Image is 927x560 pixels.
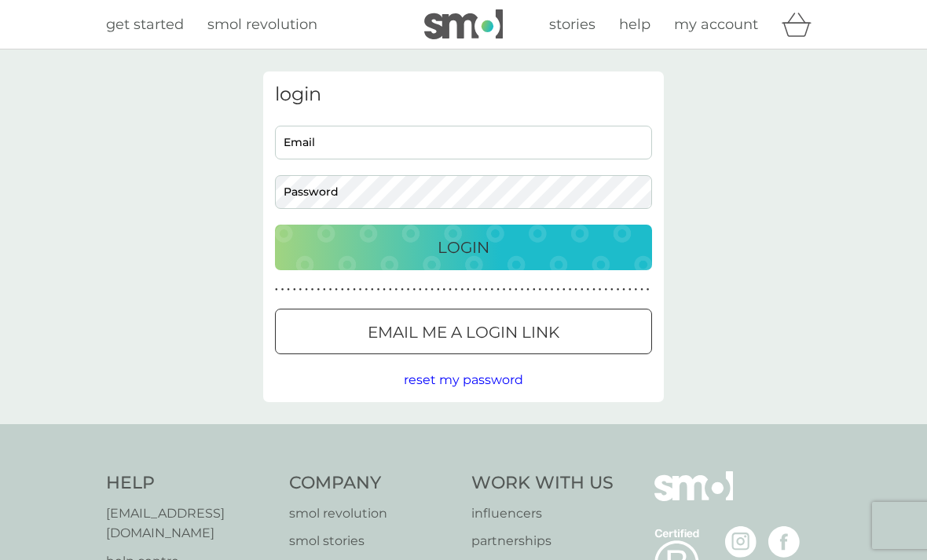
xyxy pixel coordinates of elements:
p: ● [275,286,278,294]
p: ● [581,286,584,294]
img: visit the smol Facebook page [768,526,800,558]
p: ● [485,286,488,294]
a: smol stories [289,531,456,551]
p: ● [574,286,577,294]
span: help [619,16,650,33]
span: stories [549,16,595,33]
p: ● [526,286,529,294]
span: smol revolution [207,16,317,33]
p: ● [569,286,572,294]
p: ● [628,286,632,294]
p: ● [365,286,368,294]
p: ● [412,286,416,294]
span: get started [106,16,184,33]
p: ● [281,286,284,294]
p: ● [473,286,476,294]
p: ● [371,286,374,294]
p: ● [562,286,566,294]
a: my account [674,13,758,36]
p: Login [438,235,489,260]
p: ● [341,286,344,294]
h4: Help [106,471,273,496]
p: ● [377,286,380,294]
p: ● [533,286,536,294]
p: ● [467,286,470,294]
p: ● [407,286,410,294]
p: ● [317,286,320,294]
p: ● [455,286,458,294]
p: Email me a login link [368,320,559,345]
p: ● [443,286,446,294]
p: ● [544,286,548,294]
p: ● [395,286,398,294]
a: [EMAIL_ADDRESS][DOMAIN_NAME] [106,503,273,544]
p: ● [305,286,308,294]
p: ● [431,286,434,294]
p: ● [635,286,638,294]
p: ● [437,286,440,294]
p: ● [389,286,392,294]
p: ● [640,286,643,294]
p: ● [556,286,559,294]
img: visit the smol Instagram page [725,526,757,558]
p: ● [419,286,422,294]
p: ● [287,286,290,294]
button: Email me a login link [275,309,652,354]
h4: Work With Us [471,471,614,496]
p: ● [592,286,595,294]
h4: Company [289,471,456,496]
p: ● [478,286,482,294]
a: help [619,13,650,36]
a: stories [549,13,595,36]
p: ● [587,286,590,294]
a: partnerships [471,531,614,551]
h3: login [275,83,652,106]
img: smol [654,471,733,525]
p: ● [508,286,511,294]
span: reset my password [404,372,523,387]
p: ● [521,286,524,294]
a: smol revolution [289,503,456,524]
a: influencers [471,503,614,524]
p: ● [299,286,302,294]
p: ● [647,286,650,294]
p: ● [460,286,463,294]
p: ● [491,286,494,294]
p: ● [293,286,296,294]
p: ● [503,286,506,294]
p: ● [610,286,614,294]
a: smol revolution [207,13,317,36]
p: ● [515,286,518,294]
p: ● [599,286,602,294]
p: ● [617,286,620,294]
span: my account [674,16,758,33]
button: Login [275,225,652,270]
p: ● [335,286,338,294]
p: ● [311,286,314,294]
p: ● [622,286,625,294]
div: basket [782,9,821,40]
p: ● [449,286,452,294]
button: reset my password [404,370,523,390]
p: ● [425,286,428,294]
p: ● [604,286,607,294]
a: get started [106,13,184,36]
p: ● [347,286,350,294]
p: ● [383,286,386,294]
p: ● [551,286,554,294]
p: ● [353,286,356,294]
p: ● [329,286,332,294]
p: ● [539,286,542,294]
p: ● [323,286,326,294]
img: smol [424,9,503,39]
p: ● [359,286,362,294]
p: ● [401,286,404,294]
p: ● [496,286,500,294]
